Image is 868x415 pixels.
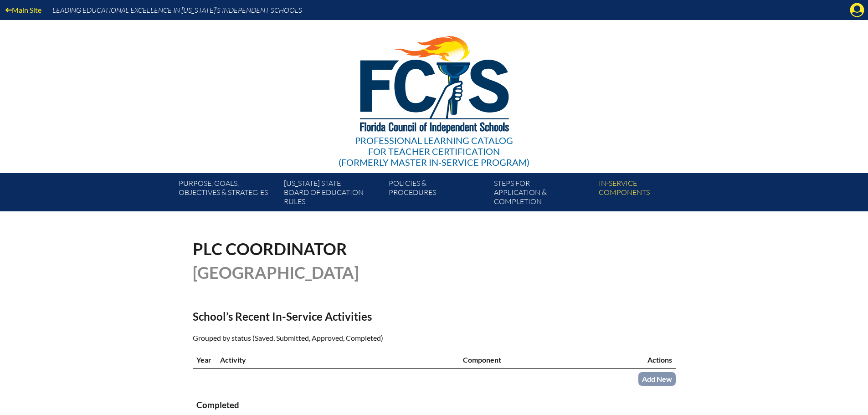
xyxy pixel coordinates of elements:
[193,351,216,369] th: Year
[216,351,459,369] th: Activity
[196,400,672,411] h3: Completed
[193,332,514,344] p: Grouped by status (Saved, Submitted, Approved, Completed)
[625,351,675,369] th: Actions
[595,177,700,211] a: In-servicecomponents
[193,310,514,323] h2: School’s Recent In-Service Activities
[638,372,676,385] a: Add New
[490,177,595,211] a: Steps forapplication & completion
[340,20,528,144] img: FCISlogo221.eps
[459,351,625,369] th: Component
[850,3,864,17] svg: Manage account
[339,135,529,168] div: Professional Learning Catalog (formerly Master In-service Program)
[335,18,533,169] a: Professional Learning Catalog for Teacher Certification(formerly Master In-service Program)
[175,177,280,211] a: Purpose, goals,objectives & strategies
[2,4,45,16] a: Main Site
[193,262,359,282] span: [GEOGRAPHIC_DATA]
[280,177,385,211] a: [US_STATE] StateBoard of Education rules
[385,177,490,211] a: Policies &Procedures
[193,239,347,259] span: PLC Coordinator
[368,146,500,157] span: for Teacher Certification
